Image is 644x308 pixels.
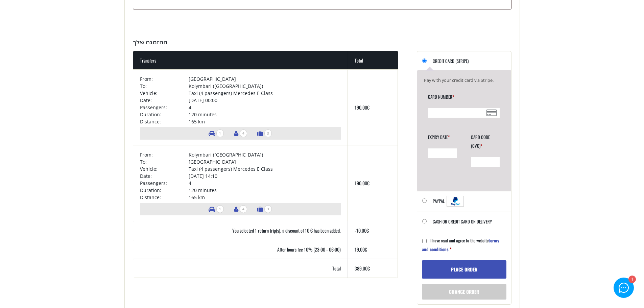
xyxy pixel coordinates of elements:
bdi: -10,00 [355,227,369,234]
td: To: [140,82,189,90]
li: Number of luggage items [254,203,275,215]
li: Number of luggage items [254,127,275,140]
td: Duration: [140,111,189,118]
td: Kolymbari ([GEOGRAPHIC_DATA]) [189,151,341,158]
td: From: [140,151,189,158]
iframe: Secure CVC input frame [473,159,498,165]
td: Taxi (4 passengers) Mercedes E Class [189,90,341,97]
td: Taxi (4 passengers) Mercedes E Class [189,165,341,172]
span: 4 [240,205,247,213]
label: Credit Card (Stripe) [433,56,469,70]
td: [DATE] 00:00 [189,97,341,104]
td: Distance: [140,194,189,201]
bdi: 19,00 [355,246,367,253]
span: 1 [216,205,224,213]
td: 4 [189,180,341,187]
a: terms and conditions [422,237,499,253]
span: I have read and agree to the website [422,237,499,253]
td: From: [140,75,189,82]
button: Place order [422,260,506,279]
td: [GEOGRAPHIC_DATA] [189,158,341,165]
td: 165 km [189,194,341,201]
td: Date: [140,172,189,180]
span: € [366,227,369,234]
label: Expiry Date [428,133,453,146]
li: Number of passengers [231,127,251,140]
li: Number of passengers [231,203,251,215]
a: Change order [422,284,506,300]
td: Passengers: [140,180,189,187]
span: 1 [216,129,224,137]
font: 1 [631,277,633,282]
iframe: Secure expiration date input frame [430,150,455,156]
th: You selected 1 return trip(s), a discount of 10 € has been added. [133,221,348,240]
span: 4 [240,129,247,137]
abbr: required [450,246,452,253]
span: 3 [264,129,272,137]
td: 120 minutes [189,187,341,194]
bdi: 190,00 [355,104,369,111]
td: 165 km [189,118,341,125]
th: After hours fee 10% (23:00 - 06:00) [133,240,348,259]
td: Duration: [140,187,189,194]
bdi: 190,00 [355,180,369,187]
td: 4 [189,104,341,111]
span: € [367,104,369,111]
label: PayPal [433,196,464,212]
span: € [367,265,370,272]
td: Passengers: [140,104,189,111]
label: Cash or Credit Card on delivery [433,217,492,231]
td: [GEOGRAPHIC_DATA] [189,75,341,82]
input: I have read and agree to the websiteterms and conditions * [422,239,427,243]
bdi: 389,00 [355,265,370,272]
label: Card Code (CVC) [471,133,496,155]
td: Kolymbari ([GEOGRAPHIC_DATA]) [189,82,341,90]
img: PayPal acceptance mark [447,196,464,207]
span: € [365,246,367,253]
li: Number of vehicles [205,203,227,215]
td: 120 minutes [189,111,341,118]
label: Card Number [428,92,489,106]
th: Total [348,51,398,69]
th: Transfers [133,51,348,69]
td: Distance: [140,118,189,125]
th: Total [133,259,348,278]
td: [DATE] 14:10 [189,172,341,180]
font: ההזמנה שלך [133,37,167,46]
span: € [367,180,369,187]
li: Number of vehicles [205,127,227,140]
td: Vehicle: [140,165,189,172]
td: Date: [140,97,189,104]
span: 3 [264,205,272,213]
td: Vehicle: [140,90,189,97]
p: Pay with your credit card via Stripe. [424,77,504,84]
iframe: Secure card number input frame [430,110,498,116]
td: To: [140,158,189,165]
